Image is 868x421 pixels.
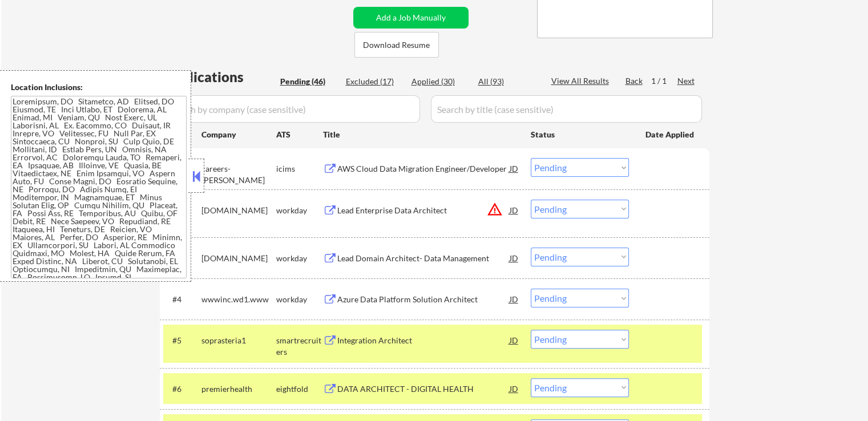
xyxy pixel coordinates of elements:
[337,294,510,305] div: Azure Data Platform Solution Architect
[411,76,469,87] div: Applied (30)
[353,7,469,29] button: Add a Job Manually
[337,205,510,216] div: Lead Enterprise Data Architect
[276,294,323,305] div: workday
[172,335,192,346] div: #5
[478,76,535,87] div: All (93)
[531,124,629,144] div: Status
[201,163,276,185] div: careers-[PERSON_NAME]
[337,253,510,264] div: Lead Domain Architect- Data Management
[431,95,702,123] input: Search by title (case sensitive)
[201,129,276,140] div: Company
[508,248,520,268] div: JD
[201,383,276,395] div: premierhealth
[508,158,520,179] div: JD
[508,200,520,220] div: JD
[201,335,276,346] div: soprasteria1
[201,294,276,305] div: wwwinc.wd1.www
[337,383,510,395] div: DATA ARCHITECT - DIGITAL HEALTH
[337,163,510,175] div: AWS Cloud Data Migration Engineer/Developer
[172,383,192,395] div: #6
[276,129,323,140] div: ATS
[625,75,644,87] div: Back
[11,82,187,93] div: Location Inclusions:
[651,75,677,87] div: 1 / 1
[508,378,520,399] div: JD
[346,76,403,87] div: Excluded (17)
[354,32,439,58] button: Download Resume
[276,383,323,395] div: eightfold
[645,129,696,140] div: Date Applied
[337,335,510,346] div: Integration Architect
[276,163,323,175] div: icims
[276,205,323,216] div: workday
[487,201,503,217] button: warning_amber
[201,253,276,264] div: [DOMAIN_NAME]
[323,129,520,140] div: Title
[551,75,612,87] div: View All Results
[276,335,323,357] div: smartrecruiters
[508,289,520,309] div: JD
[280,76,337,87] div: Pending (46)
[276,253,323,264] div: workday
[163,95,420,123] input: Search by company (case sensitive)
[677,75,696,87] div: Next
[508,330,520,350] div: JD
[201,205,276,216] div: [DOMAIN_NAME]
[163,70,276,84] div: Applications
[172,294,192,305] div: #4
